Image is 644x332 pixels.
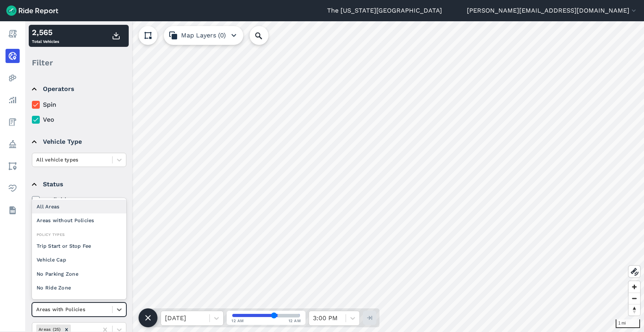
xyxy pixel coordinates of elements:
a: The [US_STATE][GEOGRAPHIC_DATA] [327,6,442,15]
div: Vehicle Cap [32,253,126,267]
button: Zoom in [629,281,640,293]
a: Heatmaps [6,71,20,85]
input: Search Location or Vehicles [250,26,281,45]
a: Policy [6,137,20,151]
button: [PERSON_NAME][EMAIL_ADDRESS][DOMAIN_NAME] [467,6,638,15]
span: 12 AM [289,318,301,324]
label: Spin [32,100,126,109]
div: Total Vehicles [32,26,59,45]
span: 12 AM [231,318,244,324]
div: Policy Types [32,231,126,238]
div: Filter [29,50,129,75]
div: 1 mi [616,319,640,328]
a: Fees [6,115,20,129]
label: Veo [32,115,126,124]
button: Map Layers (0) [164,26,243,45]
summary: Status [32,173,125,195]
summary: Operators [32,78,125,100]
a: Health [6,181,20,195]
div: No Ride Zone [32,281,126,295]
button: Reset bearing to north [629,304,640,315]
img: Ride Report [6,6,58,16]
a: Report [6,27,20,41]
a: Areas [6,159,20,173]
label: available [32,195,126,205]
a: Datasets [6,203,20,217]
a: Realtime [6,49,20,63]
button: Zoom out [629,293,640,304]
div: Areas without Policies [32,213,126,227]
a: Analyze [6,93,20,107]
canvas: Map [25,21,644,332]
summary: Vehicle Type [32,131,125,153]
div: No Parking Zone [32,267,126,281]
div: Trip Start or Stop Fee [32,239,126,253]
div: 2,565 [32,26,59,38]
div: All Areas [32,200,126,213]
